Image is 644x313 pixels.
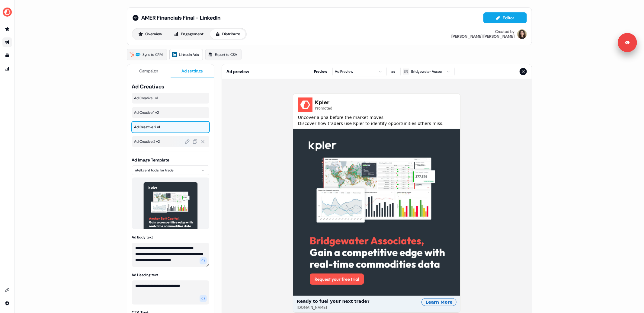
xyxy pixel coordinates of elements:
label: Ad Heading text [132,273,158,277]
button: Engagement [169,29,209,39]
span: Ad Creative 1 v1 [134,95,207,101]
a: Go to integrations [2,285,12,295]
a: Go to outbound experience [2,37,12,47]
a: LinkedIn Ads [169,49,203,60]
span: [DOMAIN_NAME] [297,305,327,310]
span: Campaign [139,68,158,74]
button: Close preview [520,68,527,75]
span: Promoted [315,106,332,111]
span: Ad Creative 2 v2 [134,139,207,145]
span: Export to CSV [215,52,238,58]
span: as [392,69,396,75]
label: Ad Image Template [132,157,170,163]
button: Distribute [210,29,245,39]
a: Go to integrations [2,299,12,308]
span: AMER Financials Final - LinkedIn [142,14,221,21]
img: Alexandra [517,29,527,39]
a: Editor [483,15,527,22]
span: Ad Creative 1 v2 [134,110,207,116]
span: Ready to fuel your next trade? [297,298,370,304]
label: Ad Body text [132,235,153,240]
button: Editor [483,12,527,23]
span: Ad Creatives [132,83,209,90]
span: Kpler [315,99,332,106]
a: Export to CSV [205,49,242,60]
div: Learn More [421,298,457,306]
a: Sync to CRM [127,49,167,60]
span: Preview [314,69,328,75]
button: Ready to fuel your next trade?[DOMAIN_NAME]Learn More [293,129,460,312]
span: LinkedIn Ads [179,52,199,58]
a: Go to attribution [2,64,12,74]
span: Sync to CRM [143,52,163,58]
span: Uncover alpha before the market moves. Discover how traders use Kpler to identify opportunities o... [298,114,455,126]
a: Go to prospects [2,24,12,34]
button: Overview [133,29,168,39]
a: Go to templates [2,51,12,60]
span: Ad preview [227,69,249,75]
span: Ad Creative 2 v1 [134,124,207,130]
span: Ad settings [181,68,203,74]
div: Created by [495,29,515,34]
div: [PERSON_NAME] [PERSON_NAME] [452,34,515,39]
